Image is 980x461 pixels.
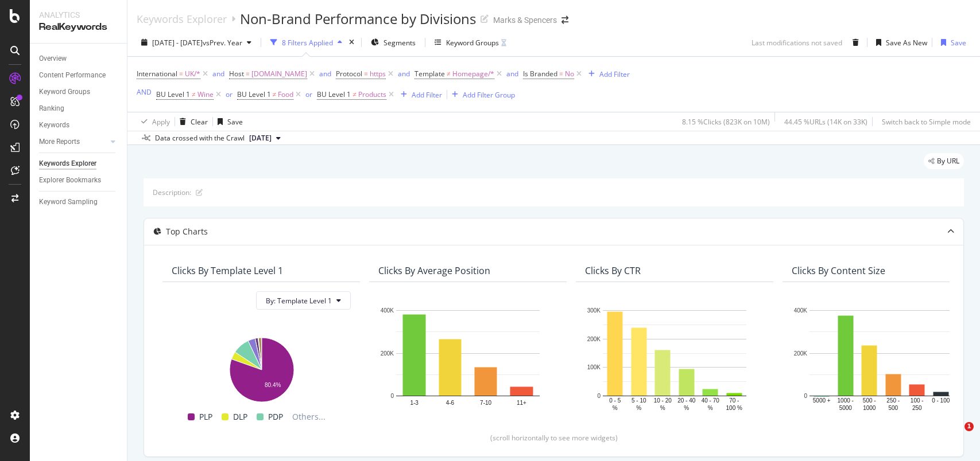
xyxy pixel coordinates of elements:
[378,304,557,412] svg: A chart.
[39,69,119,81] a: Content Performance
[39,86,90,98] div: Keyword Groups
[863,404,876,411] text: 1000
[839,404,853,411] text: 5000
[381,350,394,356] text: 200K
[155,133,245,143] div: Data crossed with the Crawl
[396,88,442,101] button: Add Filter
[613,404,618,411] text: %
[587,335,601,342] text: 200K
[249,133,272,143] span: 2025 Aug. 16th
[565,66,574,82] span: No
[256,291,351,310] button: By: Template Level 1
[288,410,330,424] span: Others...
[654,397,672,404] text: 10 - 20
[39,9,118,21] div: Analytics
[175,112,208,131] button: Clear
[266,33,347,52] button: 8 Filters Applied
[398,68,410,79] button: and
[282,38,333,48] div: 8 Filters Applied
[158,433,950,443] div: (scroll horizontally to see more widgets)
[886,397,900,404] text: 250 -
[684,404,689,411] text: %
[192,89,196,99] span: ≠
[172,265,283,276] div: Clicks By Template Level 1
[152,117,170,127] div: Apply
[480,399,491,405] text: 7-10
[410,399,419,405] text: 1-3
[585,304,764,412] div: A chart.
[702,397,720,404] text: 40 - 70
[517,399,526,405] text: 11+
[233,410,247,424] span: DLP
[319,68,331,79] button: and
[964,422,974,431] span: 1
[794,350,808,356] text: 200K
[951,38,966,48] div: Save
[137,87,152,97] div: AND
[39,174,101,186] div: Explorer Bookmarks
[792,265,885,276] div: Clicks By Content Size
[265,382,281,388] text: 80.4%
[227,117,243,127] div: Save
[39,53,119,65] a: Overview
[179,69,183,79] span: =
[585,265,641,276] div: Clicks By CTR
[39,21,118,34] div: RealKeywords
[39,86,119,98] a: Keyword Groups
[156,89,190,99] span: BU Level 1
[39,103,119,115] a: Ranking
[888,404,898,411] text: 500
[39,174,119,186] a: Explorer Bookmarks
[415,69,445,79] span: Template
[137,13,227,25] a: Keywords Explorer
[203,38,242,48] span: vs Prev. Year
[237,89,271,99] span: BU Level 1
[336,69,362,79] span: Protocol
[278,87,293,103] span: Food
[506,68,518,79] button: and
[305,89,312,100] button: or
[39,196,119,208] a: Keyword Sampling
[584,67,630,81] button: Add Filter
[752,38,842,48] div: Last modifications not saved
[39,158,119,170] a: Keywords Explorer
[197,87,214,103] span: Wine
[682,117,770,127] div: 8.15 % Clicks ( 823K on 10M )
[804,393,807,399] text: 0
[912,404,922,411] text: 250
[251,66,307,82] span: [DOMAIN_NAME]
[366,33,420,52] button: Segments
[886,38,927,48] div: Save As New
[599,69,630,79] div: Add Filter
[632,397,646,404] text: 5 - 10
[506,69,518,79] div: and
[199,410,212,424] span: PLP
[364,69,368,79] span: =
[246,69,250,79] span: =
[447,88,515,101] button: Add Filter Group
[838,397,854,404] text: 1000 -
[784,117,867,127] div: 44.45 % URLs ( 14K on 33K )
[937,158,959,165] span: By URL
[378,265,490,276] div: Clicks By Average Position
[166,226,208,237] div: Top Charts
[936,33,966,52] button: Save
[305,89,312,99] div: or
[39,103,64,115] div: Ranking
[358,87,386,103] span: Products
[446,399,455,405] text: 4-6
[229,69,244,79] span: Host
[597,393,601,399] text: 0
[347,37,357,48] div: times
[39,119,119,131] a: Keywords
[523,69,557,79] span: Is Branded
[39,196,98,208] div: Keyword Sampling
[863,397,876,404] text: 500 -
[794,307,808,314] text: 400K
[137,87,152,97] button: AND
[213,112,243,131] button: Save
[446,38,499,48] div: Keyword Groups
[729,397,739,404] text: 70 -
[882,117,971,127] div: Switch back to Simple mode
